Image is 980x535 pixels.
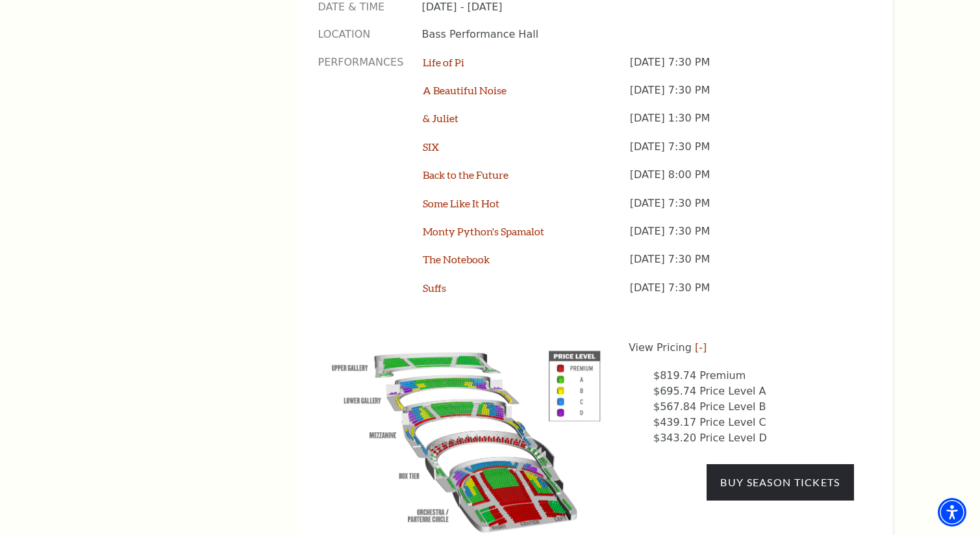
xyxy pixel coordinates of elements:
[423,84,507,96] a: A Beautiful Noise
[695,341,707,354] a: [-]
[630,111,854,139] p: [DATE] 1:30 PM
[653,399,854,415] li: $567.84 Price Level B
[423,225,544,237] a: Monty Python's Spamalot
[629,340,854,356] p: View Pricing
[630,196,854,224] p: [DATE] 7:30 PM
[630,252,854,280] p: [DATE] 7:30 PM
[653,368,854,384] li: $819.74 Premium
[423,168,509,181] a: Back to the Future
[630,281,854,309] p: [DATE] 7:30 PM
[630,224,854,252] p: [DATE] 7:30 PM
[630,168,854,196] p: [DATE] 8:00 PM
[630,55,854,83] p: [DATE] 7:30 PM
[423,281,446,294] a: Suffs
[630,83,854,111] p: [DATE] 7:30 PM
[318,55,404,309] p: Performances
[653,415,854,430] li: $439.17 Price Level C
[423,253,490,265] a: The Notebook
[938,498,966,527] div: Accessibility Menu
[423,56,464,68] a: Life of Pi
[707,464,853,501] a: Buy Season Tickets
[318,27,403,42] p: Location
[423,112,459,124] a: & Juliet
[653,384,854,399] li: $695.74 Price Level A
[422,27,854,42] p: Bass Performance Hall
[630,140,854,168] p: [DATE] 7:30 PM
[423,140,439,153] a: SIX
[423,197,499,209] a: Some Like It Hot
[653,430,854,446] li: $343.20 Price Level D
